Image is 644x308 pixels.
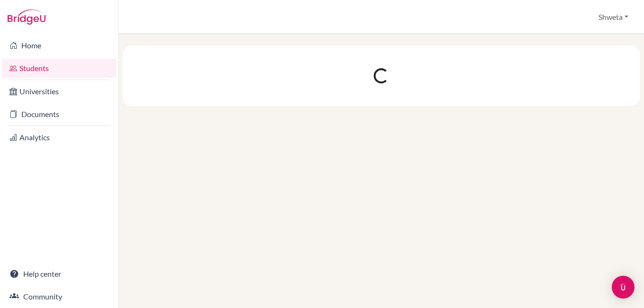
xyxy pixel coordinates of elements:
a: Home [2,36,116,55]
button: Shweta [594,8,633,26]
a: Community [2,287,116,306]
a: Help center [2,264,116,283]
a: Students [2,59,116,78]
a: Universities [2,82,116,101]
div: Open Intercom Messenger [612,276,635,299]
img: Bridge-U [8,9,46,25]
a: Documents [2,105,116,124]
a: Analytics [2,128,116,147]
